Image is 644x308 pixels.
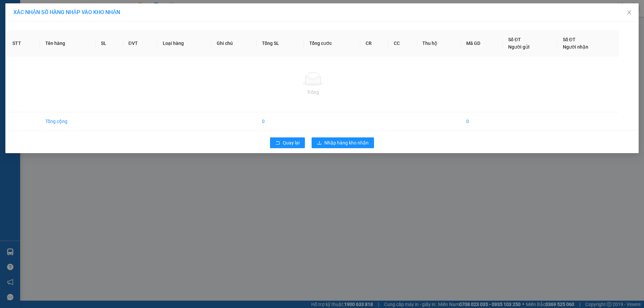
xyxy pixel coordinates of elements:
[257,112,304,131] td: 0
[283,139,300,146] span: Quay lại
[563,44,588,50] span: Người nhận
[275,140,280,146] span: rollback
[508,37,521,42] span: Số ĐT
[563,37,576,42] span: Số ĐT
[211,30,257,56] th: Ghi chú
[312,137,374,148] button: downloadNhập hàng kho nhận
[627,10,632,15] span: close
[317,140,322,146] span: download
[7,30,40,56] th: STT
[324,139,369,146] span: Nhập hàng kho nhận
[360,30,389,56] th: CR
[13,9,120,15] span: XÁC NHẬN SỐ HÀNG NHẬP VÀO KHO NHẬN
[304,30,360,56] th: Tổng cước
[508,44,530,50] span: Người gửi
[96,30,123,56] th: SL
[388,30,417,56] th: CC
[270,137,305,148] button: rollbackQuay lại
[40,112,96,131] td: Tổng cộng
[12,88,613,96] div: Trống
[417,30,461,56] th: Thu hộ
[620,3,639,22] button: Close
[257,30,304,56] th: Tổng SL
[461,30,503,56] th: Mã GD
[123,30,157,56] th: ĐVT
[157,30,211,56] th: Loại hàng
[461,112,503,131] td: 0
[40,30,96,56] th: Tên hàng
